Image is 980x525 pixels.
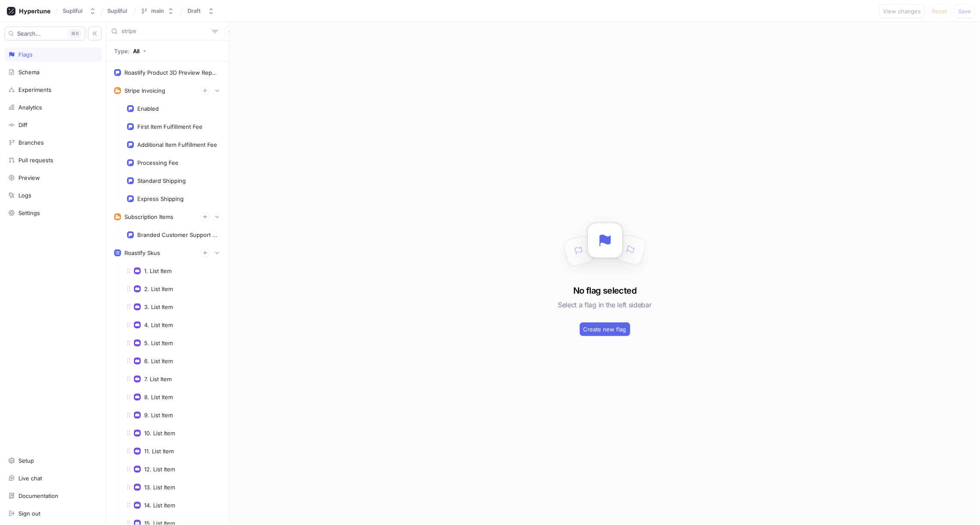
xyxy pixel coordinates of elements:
[144,466,175,473] div: 12. List Item
[580,322,630,336] button: Create new flag
[184,4,218,18] button: Draft
[18,51,33,58] div: Flags
[124,87,165,94] div: Stripe Invoicing
[137,177,186,184] div: Standard Shipping
[17,31,41,36] span: Search...
[954,4,975,18] button: Save
[124,213,173,220] div: Subscription Items
[18,492,58,499] div: Documentation
[144,358,173,364] div: 6. List Item
[928,4,951,18] button: Reset
[144,430,175,437] div: 10. List Item
[144,267,172,274] div: 1. List Item
[879,4,925,18] button: View changes
[124,69,218,76] div: Roastify Product 3D Preview Report Issue Enabled
[59,4,100,18] button: Supliful
[958,9,971,14] span: Save
[144,322,173,328] div: 4. List Item
[932,9,947,14] span: Reset
[144,340,173,346] div: 5. List Item
[137,195,184,202] div: Express Shipping
[144,285,173,292] div: 2. List Item
[124,249,160,256] div: Roastify Skus
[18,192,31,199] div: Logs
[137,123,203,130] div: First Item Fulfillment Fee
[188,7,201,15] div: Draft
[111,43,149,58] button: Type: All
[4,27,85,40] button: Search...K
[18,139,44,146] div: Branches
[114,48,130,55] p: Type:
[137,4,178,18] button: main
[144,448,174,455] div: 11. List Item
[18,104,42,111] div: Analytics
[18,475,42,482] div: Live chat
[137,141,217,148] div: Additional Item Fulfillment Fee
[144,412,173,419] div: 9. List Item
[121,27,209,36] input: Search...
[18,157,53,164] div: Pull requests
[137,231,218,238] div: Branded Customer Support Price Id
[107,8,127,14] span: Supliful
[18,121,27,128] div: Diff
[137,105,159,112] div: Enabled
[4,489,102,503] a: Documentation
[558,297,651,313] h5: Select a flag in the left sidebar
[144,303,173,310] div: 3. List Item
[18,174,40,181] div: Preview
[18,510,40,517] div: Sign out
[144,484,175,491] div: 13. List Item
[18,69,39,76] div: Schema
[151,7,164,15] div: main
[883,9,921,14] span: View changes
[573,284,636,297] h3: No flag selected
[68,29,82,38] div: K
[137,159,178,166] div: Processing Fee
[18,86,51,93] div: Experiments
[144,376,172,382] div: 7. List Item
[133,48,139,55] div: All
[18,457,34,464] div: Setup
[144,394,173,401] div: 8. List Item
[18,209,40,216] div: Settings
[63,7,82,15] div: Supliful
[584,327,626,332] span: Create new flag
[144,502,175,509] div: 14. List Item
